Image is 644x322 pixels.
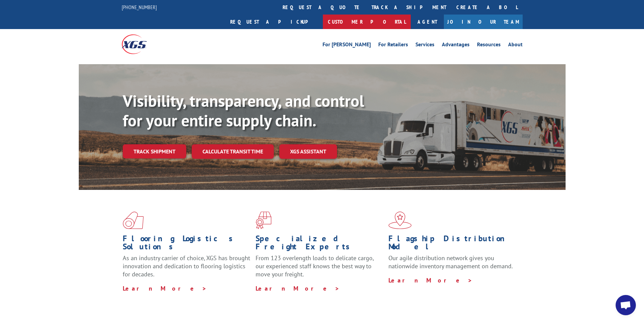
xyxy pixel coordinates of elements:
[616,295,636,315] a: Open chat
[256,234,383,254] h1: Specialized Freight Experts
[388,234,516,254] h1: Flagship Distribution Model
[225,15,323,29] a: Request a pickup
[256,212,271,229] img: xgs-icon-focused-on-flooring-red
[477,42,501,49] a: Resources
[123,284,207,292] a: Learn More >
[256,254,383,284] p: From 123 overlength loads to delicate cargo, our experienced staff knows the best way to move you...
[388,254,513,270] span: Our agile distribution network gives you nationwide inventory management on demand.
[323,15,411,29] a: Customer Portal
[442,42,470,49] a: Advantages
[508,42,523,49] a: About
[378,42,408,49] a: For Retailers
[444,15,523,29] a: Join Our Team
[323,42,371,49] a: For [PERSON_NAME]
[123,144,186,158] a: Track shipment
[123,254,250,278] span: As an industry carrier of choice, XGS has brought innovation and dedication to flooring logistics...
[123,234,251,254] h1: Flooring Logistics Solutions
[192,144,274,159] a: Calculate transit time
[123,212,144,229] img: xgs-icon-total-supply-chain-intelligence-red
[279,144,337,159] a: XGS ASSISTANT
[388,276,473,284] a: Learn More >
[122,4,157,10] a: [PHONE_NUMBER]
[256,284,340,292] a: Learn More >
[123,90,364,131] b: Visibility, transparency, and control for your entire supply chain.
[411,15,444,29] a: Agent
[388,212,412,229] img: xgs-icon-flagship-distribution-model-red
[415,42,434,49] a: Services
